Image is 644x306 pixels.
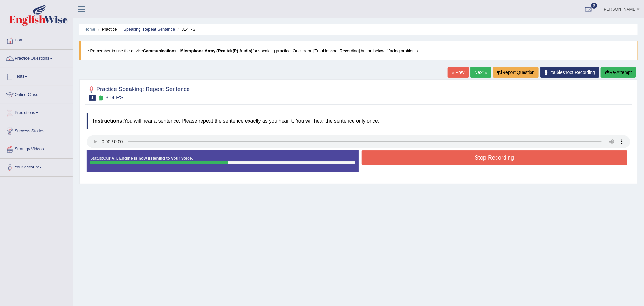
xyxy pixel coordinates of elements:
li: 814 RS [176,26,195,32]
a: Your Account [0,159,73,174]
li: Practice [96,26,117,32]
div: Status: [87,150,359,172]
h2: Practice Speaking: Repeat Sentence [87,85,190,101]
a: Practice Questions [0,50,73,66]
button: Re-Attempt [601,67,636,78]
span: 0 [591,3,598,9]
a: Online Class [0,86,73,102]
a: Next » [470,67,491,78]
a: « Prev [448,67,469,78]
a: Troubleshoot Recording [540,67,599,78]
b: Instructions: [93,118,124,124]
button: Stop Recording [362,150,627,165]
a: Home [0,32,73,47]
small: Exam occurring question [97,95,104,101]
a: Predictions [0,104,73,120]
a: Speaking: Repeat Sentence [123,27,175,32]
button: Report Question [493,67,539,78]
a: Tests [0,68,73,84]
blockquote: * Remember to use the device for speaking practice. Or click on [Troubleshoot Recording] button b... [79,41,638,60]
strong: Our A.I. Engine is now listening to your voice. [103,156,193,160]
a: Success Stories [0,122,73,138]
a: Home [84,27,95,32]
h4: You will hear a sentence. Please repeat the sentence exactly as you hear it. You will hear the se... [87,113,630,129]
small: 814 RS [106,95,124,101]
b: Communications - Microphone Array (Realtek(R) Audio) [143,48,252,53]
span: 4 [89,95,96,101]
a: Strategy Videos [0,140,73,156]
